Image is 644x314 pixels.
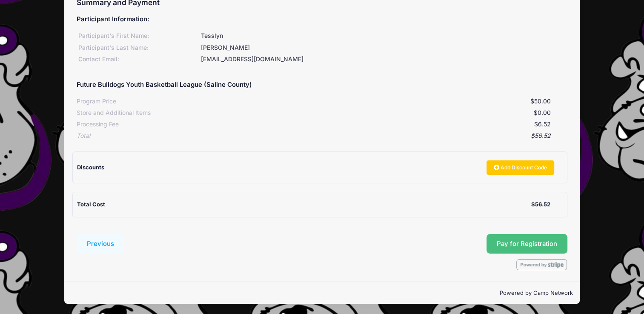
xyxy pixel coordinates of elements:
[77,31,199,40] div: Participant's First Name:
[77,131,90,140] div: Total
[119,120,550,129] div: $6.52
[77,164,104,171] span: Discounts
[531,200,550,209] div: $56.52
[77,97,116,106] div: Program Price
[199,43,567,52] div: [PERSON_NAME]
[77,16,567,23] h5: Participant Information:
[71,289,572,297] p: Powered by Camp Network
[77,120,119,129] div: Processing Fee
[151,108,550,117] div: $0.00
[77,55,199,64] div: Contact Email:
[77,234,124,254] button: Previous
[199,55,567,64] div: [EMAIL_ADDRESS][DOMAIN_NAME]
[77,200,531,209] div: Total Cost
[90,131,550,140] div: $56.52
[530,97,551,105] span: $50.00
[77,43,199,52] div: Participant's Last Name:
[199,31,567,40] div: Tesslyn
[487,160,555,175] a: Add Discount Code
[77,108,151,117] div: Store and Additional Items
[77,81,252,89] h5: Future Bulldogs Youth Basketball League (Saline County)
[487,234,567,254] button: Pay for Registration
